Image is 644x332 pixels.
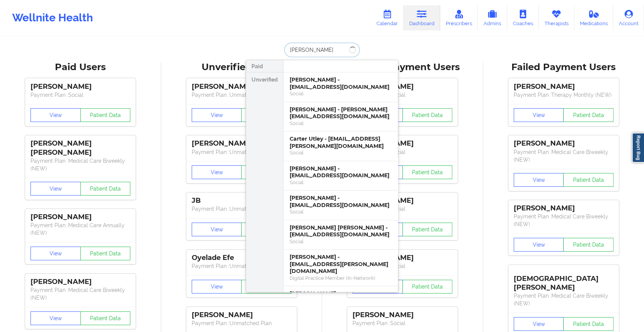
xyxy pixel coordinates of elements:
div: Carter Utley - [EMAIL_ADDRESS][PERSON_NAME][DOMAIN_NAME] [290,135,392,149]
button: View [192,223,242,236]
a: Prescribers [440,5,478,30]
p: Payment Plan : Social [352,148,452,156]
button: Patient Data [80,311,131,325]
p: Payment Plan : Social [352,205,452,213]
div: Social [290,238,392,245]
a: Dashboard [404,5,440,30]
button: Patient Data [402,223,453,236]
p: Payment Plan : Social [352,262,452,270]
div: Paid Users [5,61,156,73]
button: View [514,238,564,252]
button: Patient Data [80,108,131,122]
button: Patient Data [402,280,453,294]
div: [PERSON_NAME] - [EMAIL_ADDRESS][DOMAIN_NAME] [290,194,392,209]
button: View [514,108,564,122]
div: [PERSON_NAME] [514,139,614,148]
div: [PERSON_NAME] [192,82,292,91]
div: [PERSON_NAME] [PERSON_NAME] [30,139,130,157]
button: Patient Data [402,165,453,179]
p: Payment Plan : Social [30,91,130,99]
div: [PERSON_NAME] - [PERSON_NAME][EMAIL_ADDRESS][DOMAIN_NAME] [290,106,392,120]
div: Social [290,179,392,186]
div: Social [290,90,392,97]
button: Patient Data [241,223,292,236]
button: View [192,280,242,294]
a: Medications [574,5,614,30]
a: Account [613,5,644,30]
button: View [30,108,81,122]
div: Social [290,209,392,215]
button: Patient Data [80,247,131,260]
button: Patient Data [241,108,292,122]
p: Payment Plan : Medical Care Biweekly (NEW) [514,148,614,164]
button: View [514,173,564,187]
div: Failed Payment Users [489,61,639,73]
div: Digital Practice Member (In-Network) [290,275,392,281]
a: Admins [477,5,507,30]
div: [PERSON_NAME] [30,82,130,91]
button: View [192,165,242,179]
div: [PERSON_NAME] [PERSON_NAME] - [EMAIL_ADDRESS][DOMAIN_NAME] [290,224,392,238]
a: Report Bug [632,133,644,163]
button: View [192,108,242,122]
div: Skipped Payment Users [327,61,478,73]
div: [PERSON_NAME] [30,213,130,221]
div: [PERSON_NAME] [514,82,614,91]
button: Patient Data [241,165,292,179]
button: Patient Data [563,317,614,331]
div: Social [290,149,392,156]
p: Payment Plan : Unmatched Plan [192,91,292,99]
div: [PERSON_NAME] - [EMAIL_ADDRESS][DOMAIN_NAME] [290,290,392,304]
div: [PERSON_NAME] [514,204,614,213]
div: [PERSON_NAME] [352,196,452,205]
div: [PERSON_NAME] - [EMAIL_ADDRESS][DOMAIN_NAME] [290,76,392,90]
button: View [30,182,81,196]
p: Payment Plan : Medical Care Biweekly (NEW) [30,286,130,302]
p: Payment Plan : Unmatched Plan [192,262,292,270]
p: Payment Plan : Social [352,91,452,99]
div: Paid [246,60,283,72]
button: Patient Data [563,238,614,252]
p: Payment Plan : Unmatched Plan [192,205,292,213]
div: [PERSON_NAME] [352,311,452,319]
div: [PERSON_NAME] [192,311,292,319]
div: Social [290,120,392,127]
button: View [514,317,564,331]
p: Payment Plan : Medical Care Annually (NEW) [30,221,130,237]
button: Patient Data [402,108,453,122]
button: Patient Data [80,182,131,196]
a: Calendar [371,5,404,30]
div: [PERSON_NAME] - [EMAIL_ADDRESS][DOMAIN_NAME] [290,165,392,179]
p: Payment Plan : Medical Care Biweekly (NEW) [514,213,614,228]
button: View [30,311,81,325]
p: Payment Plan : Unmatched Plan [192,148,292,156]
div: Unverified Users [167,61,317,73]
div: [PERSON_NAME] [192,139,292,148]
button: View [30,247,81,260]
div: [PERSON_NAME] [352,253,452,262]
div: Oyelade Efe [192,253,292,262]
p: Payment Plan : Unmatched Plan [192,319,292,327]
div: JB [192,196,292,205]
a: Coaches [507,5,539,30]
a: Therapists [539,5,574,30]
p: Payment Plan : Medical Care Biweekly (NEW) [30,157,130,172]
div: [PERSON_NAME] [352,139,452,148]
button: Patient Data [563,108,614,122]
div: [PERSON_NAME] [352,82,452,91]
div: [DEMOGRAPHIC_DATA][PERSON_NAME] [514,269,614,292]
button: Patient Data [241,280,292,294]
p: Payment Plan : Social [352,319,452,327]
p: Payment Plan : Therapy Monthly (NEW) [514,91,614,99]
button: Patient Data [563,173,614,187]
div: [PERSON_NAME] - [EMAIL_ADDRESS][PERSON_NAME][DOMAIN_NAME] [290,253,392,275]
div: [PERSON_NAME] [30,277,130,286]
p: Payment Plan : Medical Care Biweekly (NEW) [514,292,614,307]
